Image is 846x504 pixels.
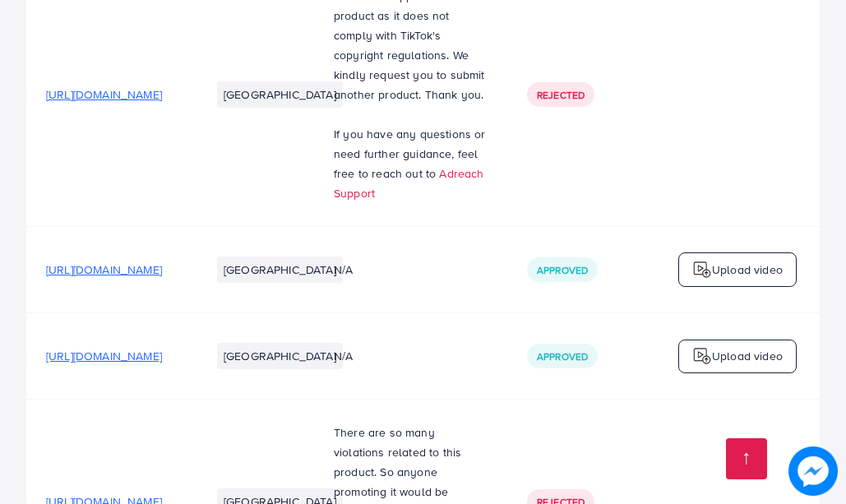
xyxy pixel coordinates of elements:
span: Approved [537,349,588,363]
img: image [788,446,838,496]
span: [URL][DOMAIN_NAME] [46,348,162,364]
li: [GEOGRAPHIC_DATA] [217,343,343,369]
span: N/A [334,261,353,278]
span: N/A [334,348,353,364]
span: If you have any questions or need further guidance, feel free to reach out to [334,126,485,182]
li: [GEOGRAPHIC_DATA] [217,81,343,108]
p: Upload video [712,260,783,280]
p: Upload video [712,346,783,366]
a: Adreach Support [334,165,484,201]
img: logo [692,346,712,366]
span: [URL][DOMAIN_NAME] [46,86,162,103]
span: Approved [537,263,588,277]
img: logo [692,260,712,280]
li: [GEOGRAPHIC_DATA] [217,257,343,283]
span: Rejected [537,88,585,102]
span: [URL][DOMAIN_NAME] [46,261,162,278]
